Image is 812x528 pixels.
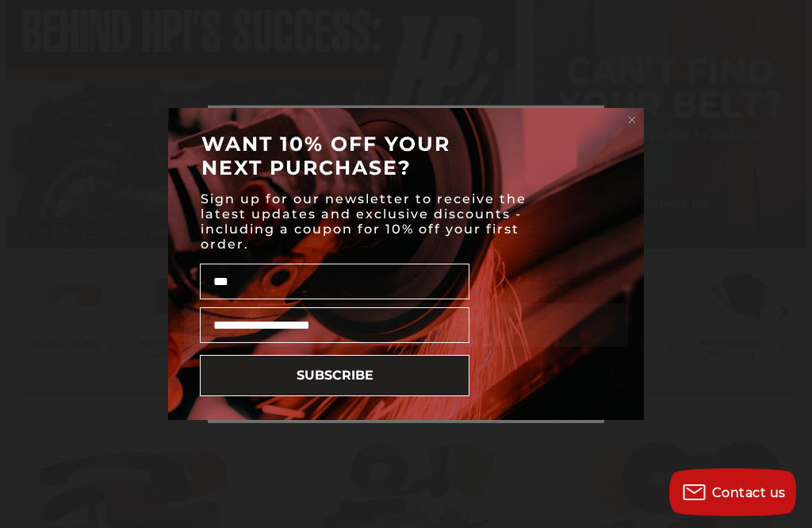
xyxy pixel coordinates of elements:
span: Sign up for our newsletter to receive the latest updates and exclusive discounts - including a co... [201,191,527,252]
input: Email [200,307,469,343]
span: Contact us [712,485,786,500]
button: Close dialog [624,112,640,128]
button: SUBSCRIBE [200,355,469,396]
span: WANT 10% OFF YOUR NEXT PURCHASE? [201,132,450,179]
button: Contact us [669,468,796,516]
